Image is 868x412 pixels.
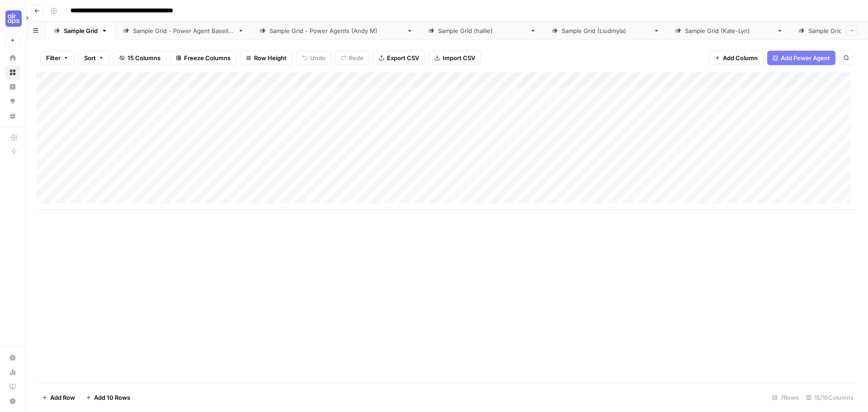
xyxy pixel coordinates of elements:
[802,390,857,405] div: 15/15 Columns
[80,390,136,405] button: Add 10 Rows
[429,51,481,65] button: Import CSV
[373,51,425,65] button: Export CSV
[5,109,20,123] a: Your Data
[387,53,419,62] span: Export CSV
[113,51,166,65] button: 15 Columns
[252,22,420,40] a: Sample Grid - Power Agents ([PERSON_NAME])
[781,53,830,62] span: Add Power Agent
[84,53,96,62] span: Sort
[5,94,20,109] a: Opportunities
[349,53,363,62] span: Redo
[5,10,22,27] img: September Cohort Logo
[709,51,764,65] button: Add Column
[50,393,75,402] span: Add Row
[667,22,791,40] a: Sample Grid ([PERSON_NAME])
[269,26,403,35] div: Sample Grid - Power Agents ([PERSON_NAME])
[685,26,773,35] div: Sample Grid ([PERSON_NAME])
[184,53,231,62] span: Freeze Columns
[561,26,650,35] div: Sample Grid ([PERSON_NAME])
[115,22,252,40] a: Sample Grid - Power Agent Baseline
[769,390,802,405] div: 7 Rows
[64,26,98,35] div: Sample Grid
[544,22,667,40] a: Sample Grid ([PERSON_NAME])
[5,51,20,65] a: Home
[94,393,130,402] span: Add 10 Rows
[5,350,20,365] a: Settings
[78,51,110,65] button: Sort
[240,51,292,65] button: Row Height
[5,394,20,408] button: Help + Support
[438,26,526,35] div: Sample Grid ([PERSON_NAME])
[127,53,160,62] span: 15 Columns
[5,379,20,394] a: Learning Hub
[723,53,758,62] span: Add Column
[40,51,75,65] button: Filter
[767,51,835,65] button: Add Power Agent
[5,7,20,30] button: Workspace: September Cohort
[310,53,325,62] span: Undo
[46,22,115,40] a: Sample Grid
[335,51,369,65] button: Redo
[5,365,20,379] a: Usage
[420,22,544,40] a: Sample Grid ([PERSON_NAME])
[37,390,80,405] button: Add Row
[254,53,287,62] span: Row Height
[5,65,20,80] a: Browse
[443,53,475,62] span: Import CSV
[46,53,61,62] span: Filter
[296,51,331,65] button: Undo
[5,80,20,94] a: Insights
[133,26,234,35] div: Sample Grid - Power Agent Baseline
[170,51,236,65] button: Freeze Columns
